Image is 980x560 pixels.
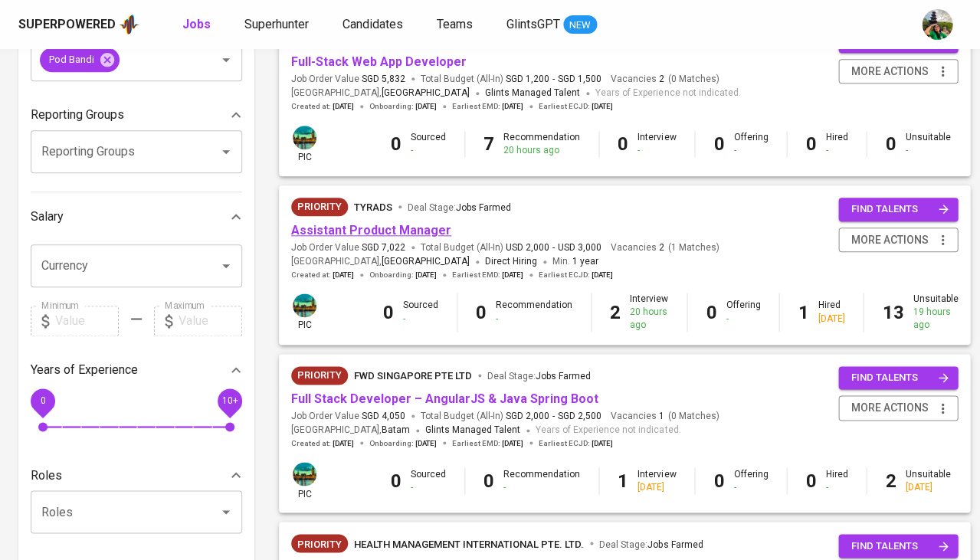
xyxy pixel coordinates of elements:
[179,306,242,336] input: Value
[291,270,354,280] span: Created at :
[637,131,676,157] div: Interview
[456,202,511,213] span: Jobs Farmed
[838,228,958,253] button: more actions
[291,423,410,438] span: [GEOGRAPHIC_DATA] ,
[825,144,847,157] div: -
[558,241,601,254] span: USD 3,000
[291,223,451,237] a: Assistant Product Manager
[818,313,844,326] div: [DATE]
[383,302,394,323] b: 0
[291,534,348,552] div: New Job received from Demand Team
[503,467,580,493] div: Recommendation
[369,270,437,280] span: Onboarding :
[244,15,312,34] a: Superhunter
[611,241,719,254] span: Vacancies ( 1 Matches )
[592,438,613,449] span: [DATE]
[552,410,555,423] span: -
[411,144,446,157] div: -
[291,101,354,112] span: Created at :
[291,438,354,449] span: Created at :
[905,131,950,157] div: Unsuitable
[825,480,847,493] div: -
[657,410,664,423] span: 1
[610,302,621,323] b: 2
[382,86,470,101] span: [GEOGRAPHIC_DATA]
[483,470,494,491] b: 0
[291,391,598,406] a: Full Stack Developer – AngularJS & Java Spring Boot
[630,293,668,332] div: Interview
[851,62,928,81] span: more actions
[343,17,403,31] span: Candidates
[215,501,237,522] button: Open
[825,467,847,493] div: Hired
[354,538,584,549] span: HEALTH MANAGEMENT INTERNATIONAL PTE. LTD.
[913,293,958,332] div: Unsuitable
[31,201,242,232] div: Salary
[333,101,354,112] span: [DATE]
[293,126,316,149] img: a5d44b89-0c59-4c54-99d0-a63b29d42bd3.jpg
[487,371,591,382] span: Deal Stage :
[483,133,494,155] b: 7
[382,423,410,438] span: Batam
[415,270,437,280] span: [DATE]
[851,231,928,250] span: more actions
[18,13,139,36] a: Superpoweredapp logo
[415,101,437,112] span: [DATE]
[851,398,928,418] span: more actions
[182,17,211,31] b: Jobs
[182,15,214,34] a: Jobs
[452,438,523,449] span: Earliest EMD :
[333,270,354,280] span: [DATE]
[506,17,560,31] span: GlintsGPT
[408,202,511,213] span: Deal Stage :
[506,410,549,423] span: SGD 2,000
[293,462,316,486] img: a5d44b89-0c59-4c54-99d0-a63b29d42bd3.jpg
[506,15,597,34] a: GlintsGPT NEW
[244,17,309,31] span: Superhunter
[369,101,437,112] span: Onboarding :
[452,270,523,280] span: Earliest EMD :
[503,131,580,157] div: Recommendation
[592,270,613,280] span: [DATE]
[291,254,470,270] span: [GEOGRAPHIC_DATA] ,
[905,480,950,493] div: [DATE]
[476,302,487,323] b: 0
[31,466,62,484] p: Roles
[31,460,242,490] div: Roles
[503,480,580,493] div: -
[291,54,467,69] a: Full-Stack Web App Developer
[733,144,768,157] div: -
[733,131,768,157] div: Offering
[599,539,703,549] span: Deal Stage :
[905,467,950,493] div: Unsuitable
[55,306,119,336] input: Value
[496,299,572,325] div: Recommendation
[805,133,816,155] b: 0
[496,313,572,326] div: -
[291,410,405,423] span: Job Order Value
[421,73,601,86] span: Total Budget (All-In)
[362,73,405,86] span: SGD 5,832
[536,423,680,438] span: Years of Experience not indicated.
[421,241,601,254] span: Total Budget (All-In)
[291,366,348,385] div: New Job received from Demand Team
[882,302,903,323] b: 13
[40,47,120,72] div: Pod Bandi
[425,424,520,435] span: Glints Managed Talent
[452,101,523,112] span: Earliest EMD :
[825,131,847,157] div: Hired
[343,15,406,34] a: Candidates
[503,144,580,157] div: 20 hours ago
[713,133,724,155] b: 0
[502,270,523,280] span: [DATE]
[611,73,719,86] span: Vacancies ( 0 Matches )
[558,73,601,86] span: SGD 1,500
[506,73,549,86] span: SGD 1,200
[215,49,237,70] button: Open
[733,480,768,493] div: -
[411,131,446,157] div: Sourced
[485,87,580,98] span: Glints Managed Talent
[369,438,437,449] span: Onboarding :
[838,395,958,421] button: more actions
[552,241,555,254] span: -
